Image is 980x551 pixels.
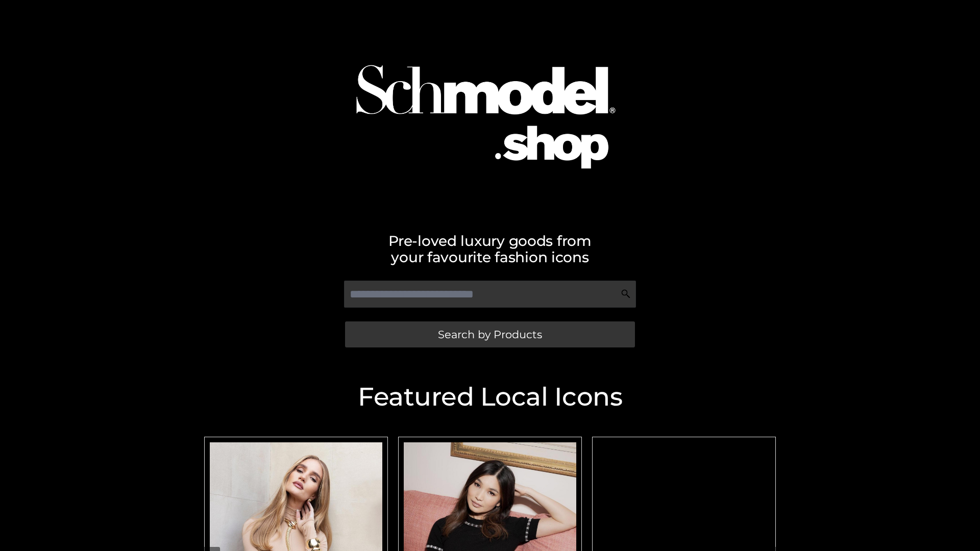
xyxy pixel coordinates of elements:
[345,321,635,347] a: Search by Products
[199,233,781,265] h2: Pre-loved luxury goods from your favourite fashion icons
[621,289,631,299] img: Search Icon
[438,329,542,340] span: Search by Products
[199,384,781,410] h2: Featured Local Icons​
